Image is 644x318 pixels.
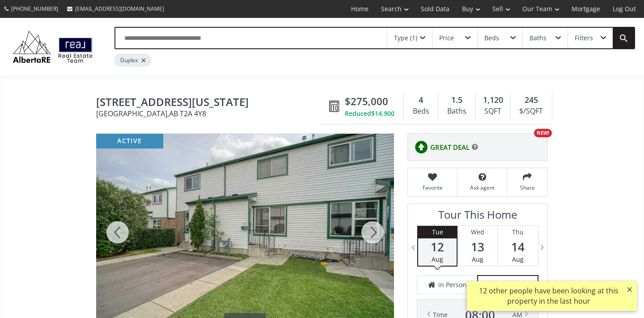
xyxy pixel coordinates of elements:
[498,226,538,238] div: Thu
[438,280,466,289] span: in Person
[114,54,151,67] div: Duplex
[412,138,430,156] img: rating icon
[9,29,97,65] img: Logo
[530,35,547,41] div: Baths
[63,0,169,17] a: [EMAIL_ADDRESS][DOMAIN_NAME]
[394,35,417,41] div: Type (1)
[458,241,497,253] span: 13
[418,241,457,253] span: 12
[534,129,552,137] div: NEW!
[345,109,394,118] div: Reduced
[418,226,457,238] div: Tue
[96,96,325,110] span: 100 Pennsylvania Road SE #39
[439,35,454,41] div: Price
[515,94,547,106] div: 245
[462,184,502,191] span: Ask agent
[432,255,443,263] span: Aug
[484,35,499,41] div: Beds
[11,5,58,13] span: [PHONE_NUMBER]
[443,94,470,106] div: 1.5
[75,5,164,13] span: [EMAIL_ADDRESS][DOMAIN_NAME]
[472,255,483,263] span: Aug
[498,241,538,253] span: 14
[412,184,453,191] span: Favorite
[483,94,503,106] span: 1,120
[371,109,394,118] span: $14,900
[512,255,524,263] span: Aug
[345,94,388,108] span: $275,000
[417,208,538,225] h3: Tour This Home
[96,134,163,148] div: active
[623,281,637,297] button: ×
[493,280,533,289] span: via Video Call
[443,105,470,118] div: Baths
[408,105,433,118] div: Beds
[458,226,497,238] div: Wed
[96,110,325,117] span: [GEOGRAPHIC_DATA] , AB T2A 4Y8
[408,94,433,106] div: 4
[480,105,506,118] div: SQFT
[430,143,470,152] span: GREAT DEAL
[575,35,593,41] div: Filters
[471,286,626,306] div: 12 other people have been looking at this property in the last hour
[512,184,543,191] span: Share
[515,105,547,118] div: $/SQFT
